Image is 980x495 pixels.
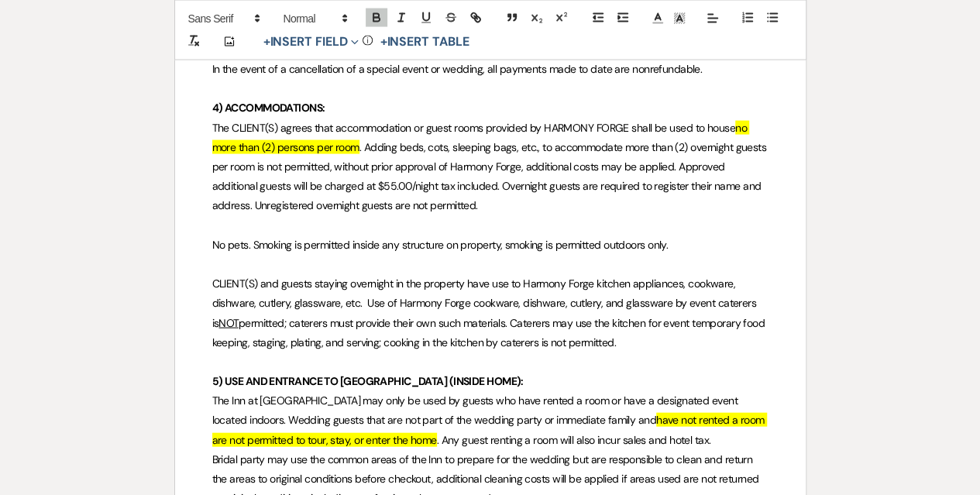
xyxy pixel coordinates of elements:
[669,9,690,28] span: Text Background Color
[277,9,352,28] span: Header Formats
[212,316,768,349] span: permitted; caterers must provide their own such materials. Caterers may use the kitchen for event...
[218,316,238,330] u: NOT
[212,140,769,213] span: . Adding beds, cots, sleeping bags, etc., to accommodate more than (2) overnight guests per room ...
[374,33,474,51] button: +Insert Table
[212,413,768,446] span: have not rented a room are not permitted to tour, stay, or enter the home
[647,9,669,28] span: Text Color
[212,62,703,76] span: In the event of a cancellation of a special event or wedding, all payments made to date are nonre...
[258,33,365,51] button: Insert Field
[212,121,735,135] span: The CLIENT(S) agrees that accommodation or guest rooms provided by HARMONY FORGE shall be used to...
[212,394,741,427] span: The Inn at [GEOGRAPHIC_DATA] may only be used by guests who have rented a room or have a designat...
[263,36,270,48] span: +
[212,121,750,154] span: no more than (2) persons per room
[437,433,711,447] span: . Any guest renting a room will also incur sales and hotel tax.
[702,9,724,28] span: Alignment
[380,36,387,48] span: +
[212,238,669,252] span: No pets. Smoking is permitted inside any structure on property, smoking is permitted outdoors only.
[212,374,524,388] strong: 5) USE AND ENTRANCE TO [GEOGRAPHIC_DATA] (INSIDE HOME):​
[212,101,325,115] strong: 4) ACCOMMODATIONS:​
[212,277,759,329] span: CLIENT(S) and guests staying overnight in the property have use to Harmony Forge kitchen applianc...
